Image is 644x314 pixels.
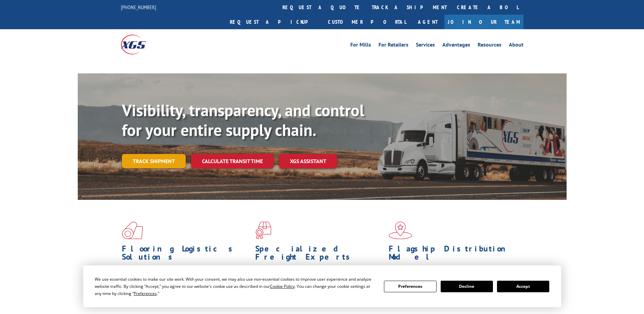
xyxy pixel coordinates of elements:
[509,42,523,50] a: About
[255,264,384,295] p: From overlength loads to delicate cargo, our experienced staff knows the best way to move your fr...
[191,154,274,169] a: Calculate transit time
[122,245,250,264] h1: Flooring Logistics Solutions
[384,281,436,292] button: Preferences
[389,222,412,239] img: xgs-icon-flagship-distribution-model-red
[122,154,186,168] a: Track shipment
[95,276,376,297] div: We use essential cookies to make our site work. With your consent, we may also use non-essential ...
[270,283,295,289] span: Cookie Policy
[389,245,517,264] h1: Flagship Distribution Model
[441,281,493,292] button: Decline
[497,281,549,292] button: Accept
[134,291,157,296] span: Preferences
[122,264,250,289] span: As an industry carrier of choice, XGS has brought innovation and dedication to flooring logistics...
[389,264,514,280] span: Our agile distribution network gives you nationwide inventory management on demand.
[255,245,384,264] h1: Specialized Freight Experts
[350,42,371,50] a: For Mills
[411,15,444,29] a: Agent
[255,222,271,239] img: xgs-icon-focused-on-flooring-red
[279,154,337,169] a: XGS ASSISTANT
[416,42,435,50] a: Services
[478,42,501,50] a: Resources
[225,15,323,29] a: Request a pickup
[122,100,364,140] b: Visibility, transparency, and control for your entire supply chain.
[121,4,156,11] a: [PHONE_NUMBER]
[122,222,143,239] img: xgs-icon-total-supply-chain-intelligence-red
[379,42,408,50] a: For Retailers
[83,265,561,307] div: Cookie Consent Prompt
[323,15,411,29] a: Customer Portal
[444,15,523,29] a: Join Our Team
[442,42,470,50] a: Advantages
